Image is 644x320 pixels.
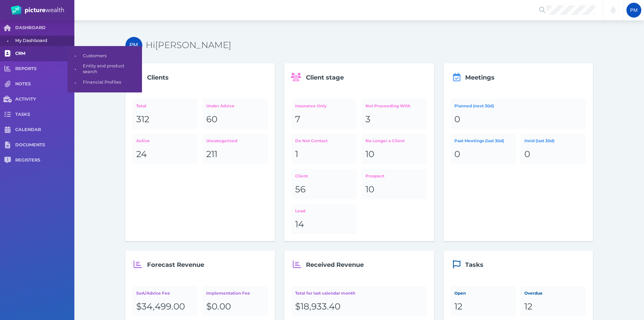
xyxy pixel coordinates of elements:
[68,51,83,60] span: •
[136,149,194,160] div: 24
[15,97,74,102] span: ACTIVITY
[83,51,140,61] span: Customers
[465,261,483,269] span: Tasks
[129,42,138,48] span: PM
[15,112,74,118] span: TASKS
[630,7,638,13] span: PM
[291,286,427,316] a: Total for last calendar month$18,933.40
[295,173,308,178] span: Client
[295,301,423,313] div: $18,933.40
[15,51,74,57] span: CRM
[365,138,405,143] span: No Longer a Client
[136,138,150,143] span: Active
[202,99,268,129] a: Under Advice60
[15,81,74,87] span: NOTES
[68,65,83,73] span: •
[206,291,250,296] span: Implementation Fee
[147,74,169,81] span: Clients
[15,157,74,163] span: REGISTERS
[125,37,142,54] div: Peter McDonald
[524,149,582,160] div: 0
[365,149,423,160] div: 10
[15,142,74,148] span: DOCUMENTS
[365,173,384,178] span: Prospect
[146,40,593,51] h3: Hi [PERSON_NAME]
[524,138,554,143] span: Held (last 30d)
[626,3,641,18] div: Peter McDonald
[136,301,194,313] div: $34,499.00
[136,103,146,108] span: Total
[206,149,264,160] div: 211
[306,74,344,81] span: Client stage
[133,134,198,164] a: Active24
[454,149,512,160] div: 0
[206,114,264,125] div: 60
[295,208,305,213] span: Lead
[524,291,543,296] span: Overdue
[295,103,327,108] span: Insurance Only
[295,219,353,230] div: 14
[365,103,410,108] span: Not Proceeding With
[306,261,364,269] span: Received Revenue
[365,184,423,195] div: 10
[295,184,353,195] div: 56
[451,134,516,164] a: Past Meetings (last 30d)0
[136,291,170,296] span: SoA/Advice Fee
[454,138,504,143] span: Past Meetings (last 30d)
[133,99,198,129] a: Total312
[68,61,142,77] a: •Entity and product search
[15,36,72,46] span: My Dashboard
[147,261,204,269] span: Forecast Revenue
[524,301,582,313] div: 12
[68,51,142,61] a: •Customers
[451,99,586,129] a: Planned (next 30d)0
[454,291,466,296] span: Open
[295,291,355,296] span: Total for last calendar month
[15,25,74,31] span: DASHBOARD
[465,74,495,81] span: Meetings
[365,114,423,125] div: 3
[68,77,142,88] a: •Financial Profiles
[454,114,582,125] div: 0
[454,301,512,313] div: 12
[11,5,64,15] img: PW
[83,61,140,77] span: Entity and product search
[295,114,353,125] div: 7
[206,301,264,313] div: $0.00
[15,127,74,133] span: CALENDAR
[521,134,586,164] a: Held (last 30d)0
[454,103,494,108] span: Planned (next 30d)
[295,138,328,143] span: Do Not Contact
[68,78,83,87] span: •
[295,149,353,160] div: 1
[15,66,74,72] span: REPORTS
[83,77,140,88] span: Financial Profiles
[206,138,237,143] span: Uncategorized
[136,114,194,125] div: 312
[206,103,235,108] span: Under Advice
